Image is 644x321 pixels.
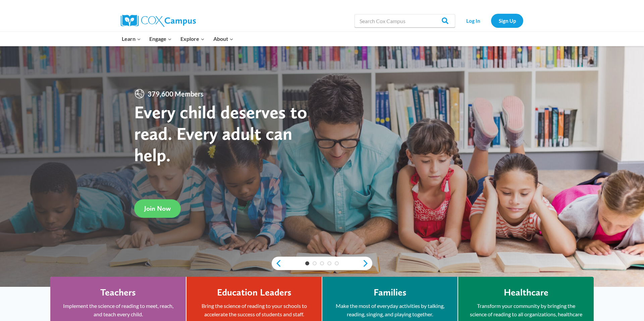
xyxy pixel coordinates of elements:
[134,199,181,218] a: Join Now
[272,257,372,270] div: content slider buttons
[355,14,455,27] input: Search Cox Campus
[145,88,206,99] span: 379,600 Members
[117,32,237,46] nav: Primary Navigation
[320,261,324,265] a: 3
[121,15,196,27] img: Cox Campus
[327,261,331,265] a: 4
[213,35,233,43] span: About
[100,287,136,298] h4: Teachers
[149,35,172,43] span: Engage
[459,14,523,27] nav: Secondary Navigation
[374,287,407,298] h4: Families
[272,259,282,267] a: previous
[144,204,171,212] span: Join Now
[332,302,447,319] p: Make the most of everyday activities by talking, reading, singing, and playing together.
[491,14,523,27] a: Sign Up
[305,261,309,265] a: 1
[362,259,372,267] a: next
[134,101,307,165] strong: Every child deserves to read. Every adult can help.
[313,261,317,265] a: 2
[197,302,312,319] p: Bring the science of reading to your schools to accelerate the success of students and staff.
[122,35,141,43] span: Learn
[60,302,176,319] p: Implement the science of reading to meet, reach, and teach every child.
[217,287,291,298] h4: Education Leaders
[459,14,488,27] a: Log In
[335,261,339,265] a: 5
[504,287,548,298] h4: Healthcare
[180,35,205,43] span: Explore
